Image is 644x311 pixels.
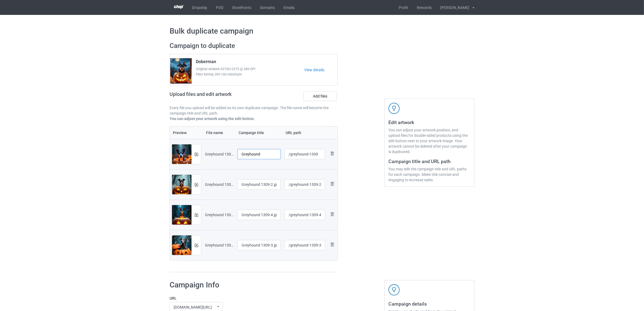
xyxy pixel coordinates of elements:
[170,127,203,139] th: Preview
[329,150,335,157] img: svg+xml;base64,PD94bWwgdmVyc2lvbj0iMS4wIiBlbmNvZGluZz0iVVRGLTgiPz4KPHN2ZyB3aWR0aD0iMjhweCIgaGVpZ2...
[329,211,335,218] img: svg+xml;base64,PD94bWwgdmVyc2lvbj0iMS4wIiBlbmNvZGluZz0iVVRGLTgiPz4KPHN2ZyB3aWR0aD0iMjhweCIgaGVpZ2...
[170,91,270,101] h2: Upload files and edit artwork
[172,235,191,261] img: original.jpg
[174,305,212,309] div: [DOMAIN_NAME][URL]
[388,301,470,307] h3: Campaign details
[329,181,335,187] img: svg+xml;base64,PD94bWwgdmVyc2lvbj0iMS4wIiBlbmNvZGluZz0iVVRGLTgiPz4KPHN2ZyB3aWR0aD0iMjhweCIgaGVpZ2...
[196,59,216,66] span: Doberman
[195,183,198,186] img: svg+xml;base64,PD94bWwgdmVyc2lvbj0iMS4wIiBlbmNvZGluZz0iVVRGLTgiPz4KPHN2ZyB3aWR0aD0iMTRweCIgaGVpZ2...
[436,1,469,14] div: [PERSON_NAME]
[172,175,191,200] img: original.jpg
[388,119,470,125] h3: Edit artwork
[170,105,338,116] p: Every file you upload will be added as its own duplicate campaign. The file name will become the ...
[196,66,304,72] span: Original Artwork 9375x12375 @ 289 DPI
[205,212,234,218] div: Greyhound 1309-4.jpg
[236,127,283,139] th: Campaign title
[195,213,198,217] img: svg+xml;base64,PD94bWwgdmVyc2lvbj0iMS4wIiBlbmNvZGluZz0iVVRGLTgiPz4KPHN2ZyB3aWR0aD0iMTRweCIgaGVpZ2...
[203,127,236,139] th: File name
[205,151,234,157] div: Greyhound 1309.jpg
[170,26,474,36] h1: Bulk duplicate campaign
[195,153,198,156] img: svg+xml;base64,PD94bWwgdmVyc2lvbj0iMS4wIiBlbmNvZGluZz0iVVRGLTgiPz4KPHN2ZyB3aWR0aD0iMTRweCIgaGVpZ2...
[195,244,198,247] img: svg+xml;base64,PD94bWwgdmVyc2lvbj0iMS4wIiBlbmNvZGluZz0iVVRGLTgiPz4KPHN2ZyB3aWR0aD0iMTRweCIgaGVpZ2...
[388,166,470,183] div: You may edit the campaign title and URL paths for each campaign. Make title concise and engaging ...
[388,127,470,154] div: You can adjust your artwork position, and upload files for double-sided products using the edit b...
[170,296,330,301] label: URL
[170,280,330,290] h1: Campaign Info
[172,205,191,231] img: original.jpg
[170,42,338,50] h2: Campaign to duplicate
[196,72,304,77] span: PNG format, DPI 100 minimum
[388,158,470,164] h3: Campaign title and URL path
[388,284,400,296] img: svg+xml;base64,PD94bWwgdmVyc2lvbj0iMS4wIiBlbmNvZGluZz0iVVRGLTgiPz4KPHN2ZyB3aWR0aD0iNDJweCIgaGVpZ2...
[174,5,183,9] img: 3d383065fc803cdd16c62507c020ddf8.png
[388,103,400,114] img: svg+xml;base64,PD94bWwgdmVyc2lvbj0iMS4wIiBlbmNvZGluZz0iVVRGLTgiPz4KPHN2ZyB3aWR0aD0iNDJweCIgaGVpZ2...
[170,116,255,121] b: You can adjust your artwork using the edit button.
[304,67,338,73] a: View details
[205,182,234,187] div: Greyhound 1309-2.jpg
[329,241,335,248] img: svg+xml;base64,PD94bWwgdmVyc2lvbj0iMS4wIiBlbmNvZGluZz0iVVRGLTgiPz4KPHN2ZyB3aWR0aD0iMjhweCIgaGVpZ2...
[172,144,191,170] img: original.jpg
[303,91,337,101] label: Add files
[283,127,327,139] th: URL path
[205,242,234,248] div: Greyhound 1309-3.jpg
